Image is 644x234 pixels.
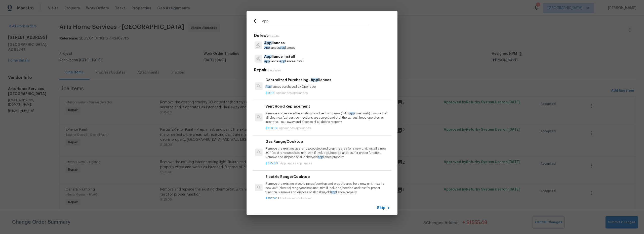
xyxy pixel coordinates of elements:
span: app [280,46,285,49]
span: App [264,46,270,49]
p: liances liances [264,46,295,50]
p: Remove and replace the existing hood vent with new (PM to rove finish). Ensure that all electrica... [265,111,390,124]
span: $131.00 [265,127,277,130]
span: Appliances appliances [279,127,311,130]
span: $557.00 [265,197,277,200]
h6: Vent Hood Replacement [265,104,390,109]
span: Appliances appliances [280,162,312,165]
span: App [264,55,272,58]
h5: Repair [254,68,391,73]
p: | [265,197,390,201]
span: App [311,78,318,82]
p: | [265,91,390,95]
p: | [265,161,390,166]
span: $1.00 [265,91,274,95]
h6: Centralized Purchasing - liances [265,77,390,83]
span: App [265,85,271,88]
h6: Electric Range/Cooktop [265,174,390,179]
input: Search issues or repairs [262,18,369,26]
p: liances [264,40,295,46]
p: Remove the existing electric range/cooktop and prep the area for a new unit. Install a new 30'' (... [265,182,390,195]
p: liances purchased by Opendoor [265,85,390,89]
span: 2 Results [268,35,279,37]
h5: Defect [254,33,391,38]
span: $655.00 [265,162,278,165]
span: App [264,60,270,63]
p: | [265,126,390,130]
span: Appliances appliances [276,91,308,95]
span: 135 Results [267,69,281,72]
h6: Gas Range/Cooktop [265,139,390,144]
span: Appliances appliances [279,197,311,200]
span: app [349,112,355,115]
span: App [264,41,272,45]
p: liances liances install [264,59,304,64]
span: app [318,156,323,159]
p: liance Install [264,54,304,59]
p: Remove the existing gas range/cooktop and prep the area for a new unit. Install a new 30'' (gas) ... [265,147,390,159]
span: Skip [377,205,385,210]
span: app [331,191,336,194]
span: app [280,60,285,63]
